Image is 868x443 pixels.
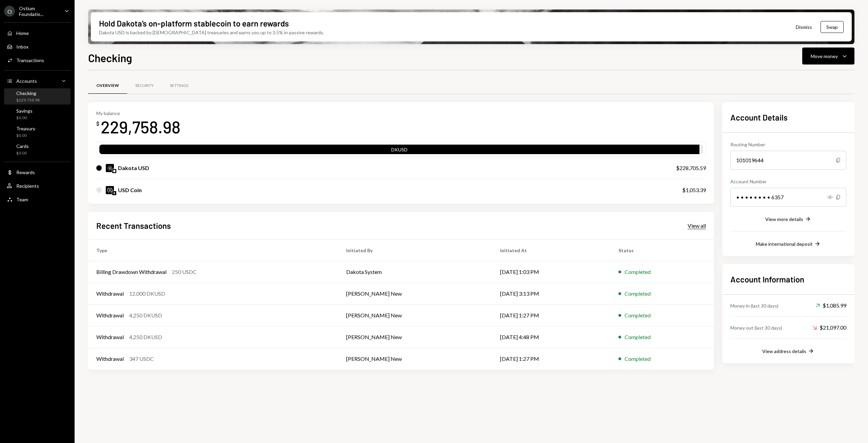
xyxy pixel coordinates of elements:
div: DKUSD [99,146,699,155]
div: Checking [16,90,40,96]
td: [DATE] 4:48 PM [492,326,610,348]
a: Checking$229,758.98 [4,88,71,105]
div: • • • • • • • • 6357 [730,188,846,207]
div: My balance [96,110,180,116]
td: Dakota System [338,261,492,283]
th: Type [88,239,338,261]
div: Transactions [16,57,44,63]
div: View all [688,222,706,229]
div: View more details [765,216,803,222]
div: Security [135,83,154,89]
div: Completed [625,355,651,363]
div: Inbox [16,44,28,50]
div: O [4,6,15,17]
div: Make international deposit [756,241,813,247]
div: Routing Number [730,141,846,148]
a: Home [4,27,71,39]
div: $0.00 [16,115,33,121]
div: Withdrawal [96,333,124,341]
h2: Account Details [730,112,846,123]
a: Settings [162,77,196,94]
div: Settings [170,83,188,89]
div: $1,085.99 [816,301,846,310]
a: Transactions [4,54,71,66]
div: Withdrawal [96,355,124,363]
img: USDC [106,186,114,194]
div: $0.00 [16,133,35,139]
div: 229,758.98 [101,116,180,137]
div: Treasury [16,126,35,131]
h1: Checking [88,51,132,64]
div: Overview [96,83,119,89]
a: Accounts [4,75,71,87]
th: Status [610,239,714,261]
a: Recipients [4,180,71,192]
div: Withdrawal [96,290,124,298]
div: 250 USDC [172,268,197,276]
button: Dismiss [787,19,821,35]
div: 4,250 DKUSD [129,333,162,341]
div: Dakota USD [118,164,149,172]
a: Rewards [4,166,71,178]
td: [DATE] 3:13 PM [492,283,610,304]
img: DKUSD [106,164,114,172]
div: $229,758.98 [16,97,40,103]
div: Savings [16,108,33,114]
div: Cards [16,143,29,149]
button: View more details [765,216,811,223]
div: Move money [811,53,838,60]
div: Accounts [16,78,37,84]
td: [PERSON_NAME] New [338,304,492,326]
div: $0.00 [16,150,29,156]
div: USD Coin [118,186,142,194]
div: Withdrawal [96,311,124,319]
button: Make international deposit [756,240,821,248]
td: [DATE] 1:03 PM [492,261,610,283]
a: Treasury$0.00 [4,124,71,140]
h2: Recent Transactions [96,220,171,231]
td: [PERSON_NAME] New [338,348,492,370]
a: Overview [88,77,127,94]
div: Ostium Foundatio... [19,5,59,17]
div: Dakota USD is backed by [DEMOGRAPHIC_DATA] treasuries and earns you up to 3.5% in passive rewards. [99,29,324,36]
a: Team [4,193,71,205]
a: Cards$0.00 [4,141,71,158]
div: Team [16,197,28,202]
td: [PERSON_NAME] New [338,326,492,348]
div: 101019644 [730,151,846,170]
img: base-mainnet [112,169,116,173]
button: View address details [762,348,814,355]
div: Recipients [16,183,39,189]
div: 4,250 DKUSD [129,311,162,319]
div: Completed [625,268,651,276]
div: Hold Dakota’s on-platform stablecoin to earn rewards [99,18,289,29]
th: Initiated At [492,239,610,261]
th: Initiated By [338,239,492,261]
a: Savings$0.00 [4,106,71,122]
div: View address details [762,348,806,354]
div: $21,097.00 [813,324,846,332]
div: Home [16,30,29,36]
div: Rewards [16,169,35,175]
img: ethereum-mainnet [112,191,116,195]
h2: Account Information [730,274,846,285]
a: Security [127,77,162,94]
div: Completed [625,290,651,298]
div: Money out (last 30 days) [730,324,782,331]
div: 347 USDC [129,355,154,363]
div: Account Number [730,178,846,185]
a: Inbox [4,40,71,53]
div: Billing Drawdown Withdrawal [96,268,166,276]
div: $228,705.59 [676,164,706,172]
div: $1,053.39 [682,186,706,194]
td: [DATE] 1:27 PM [492,348,610,370]
button: Swap [821,21,844,33]
div: Money in (last 30 days) [730,302,778,309]
button: Move money [802,48,854,64]
div: 12,000 DKUSD [129,290,165,298]
td: [DATE] 1:27 PM [492,304,610,326]
div: Completed [625,311,651,319]
td: [PERSON_NAME] New [338,283,492,304]
a: View all [688,222,706,229]
div: Completed [625,333,651,341]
